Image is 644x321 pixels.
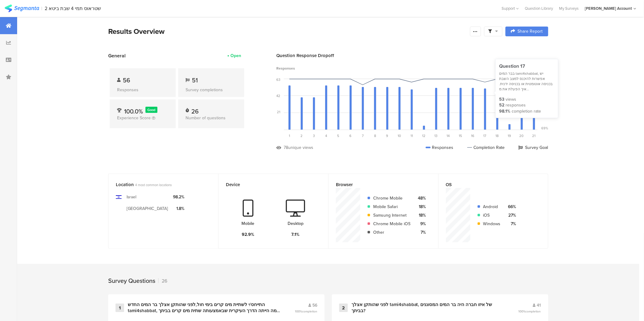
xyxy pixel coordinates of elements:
[410,133,413,138] span: 11
[506,212,516,218] div: 27%
[226,181,311,188] div: Device
[186,87,237,93] div: Survey completions
[496,133,499,138] span: 18
[459,133,462,138] span: 15
[289,133,290,138] span: 1
[276,93,280,98] div: 42
[351,302,504,314] div: לפני שהותקן אצלך tami4shabbat, של איזו חברה היה בר המים המסוננים בביתך?
[127,205,168,212] div: [GEOGRAPHIC_DATA]
[292,231,300,238] div: 7.1%
[422,133,426,138] span: 12
[362,133,364,138] span: 7
[526,309,541,314] span: completion
[467,144,505,151] div: Completion Rate
[502,4,519,13] div: Support
[373,221,410,227] div: Chrome Mobile iOS
[192,76,198,85] span: 51
[336,181,421,188] div: Browser
[108,26,467,37] div: Results Overview
[186,115,226,121] span: Number of questions
[518,29,543,34] span: Share Report
[337,133,340,138] span: 5
[374,133,376,138] span: 8
[483,221,501,227] div: Windows
[288,144,313,151] div: unique views
[123,76,130,85] span: 56
[471,133,475,138] span: 16
[313,133,315,138] span: 3
[426,144,454,151] div: Responses
[556,5,582,11] a: My Surveys
[117,115,151,121] span: Experience Score
[242,231,254,238] div: 92.9%
[242,220,255,227] div: Mobile
[446,181,531,188] div: OS
[339,304,348,312] div: 2
[158,277,167,284] div: 26
[301,133,303,138] span: 2
[127,194,137,200] div: Israel
[284,144,288,151] div: 78
[520,133,524,138] span: 20
[116,181,201,188] div: Location
[108,52,126,59] span: General
[484,133,487,138] span: 17
[415,221,426,227] div: 9%
[116,304,124,312] div: 1
[135,182,172,187] span: 4 most common locations
[295,309,317,314] span: 100%
[537,302,541,308] span: 41
[42,5,42,12] div: |
[277,110,280,114] div: 21
[415,204,426,210] div: 18%
[5,5,39,12] img: segmanta logo
[288,220,304,227] div: Desktop
[276,66,295,71] span: Responses
[508,133,511,138] span: 19
[128,302,280,314] div: התייחס/י לשתיית מים קרים בימי חול,לפני שהותקן אצלך בר המים החדש tami4shabbat, מה הייתה הדרך העיקר...
[532,133,536,138] span: 21
[373,204,410,210] div: Mobile Safari
[435,133,438,138] span: 13
[276,77,280,82] div: 63
[108,276,155,285] div: Survey Questions
[230,52,241,59] div: Open
[519,309,541,314] span: 100%
[415,212,426,218] div: 18%
[386,133,388,138] span: 9
[124,107,143,116] span: 100.0%
[522,5,556,11] a: Question Library
[506,221,516,227] div: 7%
[173,205,185,212] div: 1.8%
[148,107,156,112] span: Good
[585,5,632,11] div: [PERSON_NAME] Account
[447,133,450,138] span: 14
[483,212,501,218] div: iOS
[302,309,317,314] span: completion
[373,195,410,201] div: Chrome Mobile
[117,87,168,93] div: Responses
[398,133,401,138] span: 10
[483,204,501,210] div: Android
[519,144,548,151] div: Survey Goal
[325,133,327,138] span: 4
[499,63,554,70] div: Question 17
[415,195,426,201] div: 48%
[276,52,548,59] div: Question Response Dropoff
[191,107,199,113] div: 26
[350,133,352,138] span: 6
[45,5,101,11] div: 2 שטראוס תמי 4 שבת ביטא
[499,71,554,92] div: בבר המים tami4shabbat, יש אפשרות להיכנס למצב השבת בכניסה אוטומטית או בכניסה ידנית. איך הפעלת את מ...
[506,204,516,210] div: 66%
[173,194,185,200] div: 98.2%
[373,229,410,236] div: Other
[415,229,426,236] div: 7%
[373,212,410,218] div: Samsung Internet
[312,302,317,308] span: 56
